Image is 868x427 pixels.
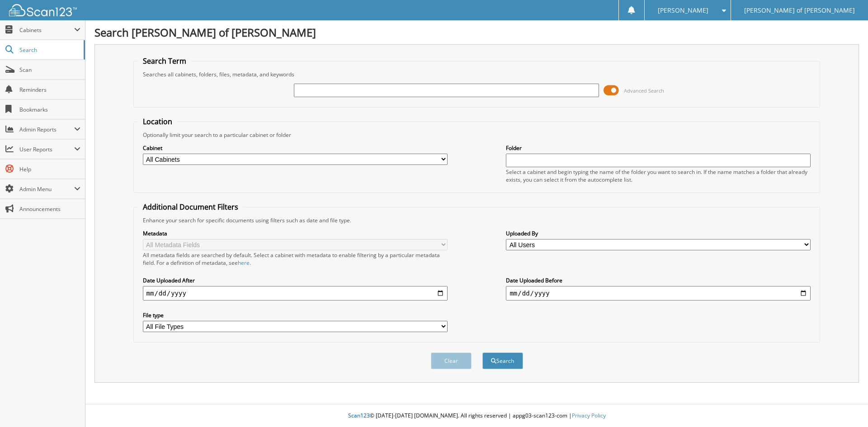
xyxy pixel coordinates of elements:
[138,131,816,139] div: Optionally limit your search to a particular cabinet or folder
[9,4,77,16] img: scan123-logo-white.svg
[143,286,448,300] input: start
[85,405,868,427] div: © [DATE]-[DATE] [DOMAIN_NAME]. All rights reserved | appg03-scan123-com |
[138,117,177,127] legend: Location
[348,412,370,419] span: Scan123
[138,70,816,78] div: Searches all cabinets, folders, files, metadata, and keywords
[94,25,859,40] h1: Search [PERSON_NAME] of [PERSON_NAME]
[431,352,472,369] button: Clear
[19,165,80,173] span: Help
[19,26,74,34] span: Cabinets
[482,352,523,369] button: Search
[572,412,606,419] a: Privacy Policy
[19,66,80,74] span: Scan
[506,286,811,300] input: end
[143,311,448,319] label: File type
[19,185,74,193] span: Admin Menu
[138,56,191,66] legend: Search Term
[19,106,80,113] span: Bookmarks
[506,277,811,284] label: Date Uploaded Before
[143,144,448,152] label: Cabinet
[506,168,811,183] div: Select a cabinet and begin typing the name of the folder you want to search in. If the name match...
[744,8,855,13] span: [PERSON_NAME] of [PERSON_NAME]
[143,251,448,267] div: All metadata fields are searched by default. Select a cabinet with metadata to enable filtering b...
[624,87,664,94] span: Advanced Search
[19,145,74,153] span: User Reports
[143,230,448,237] label: Metadata
[19,205,80,213] span: Announcements
[138,202,243,212] legend: Additional Document Filters
[658,8,708,13] span: [PERSON_NAME]
[238,259,250,267] a: here
[19,46,79,54] span: Search
[138,216,816,224] div: Enhance your search for specific documents using filters such as date and file type.
[506,230,811,237] label: Uploaded By
[506,144,811,152] label: Folder
[19,86,80,94] span: Reminders
[19,126,74,133] span: Admin Reports
[143,277,448,284] label: Date Uploaded After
